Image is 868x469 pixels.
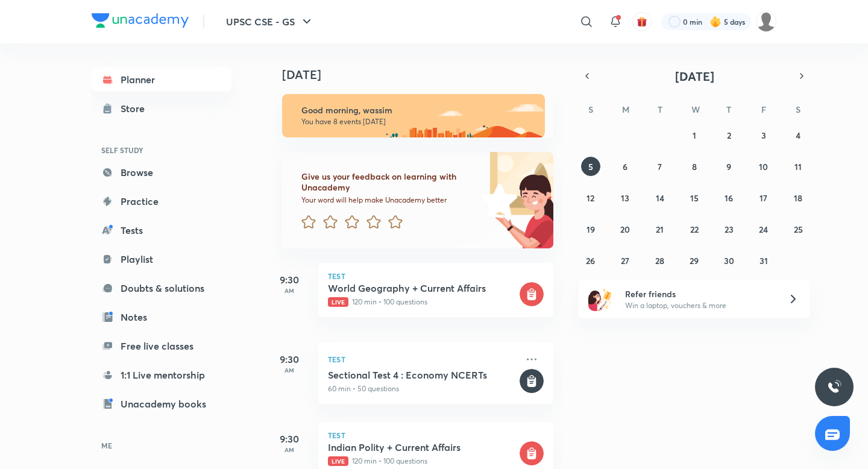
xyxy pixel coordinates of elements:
[265,367,313,374] p: AM
[709,16,722,28] img: streak
[301,117,534,127] p: You have 8 events [DATE]
[301,105,534,116] h6: Good morning, wassim
[121,101,152,116] div: Store
[622,104,629,115] abbr: Monday
[724,255,734,266] abbr: October 30, 2025
[719,251,738,270] button: October 30, 2025
[621,192,629,204] abbr: October 13, 2025
[623,161,627,172] abbr: October 6, 2025
[788,125,808,145] button: October 4, 2025
[92,13,189,31] a: Company Logo
[759,161,768,172] abbr: October 10, 2025
[621,255,629,266] abbr: October 27, 2025
[92,13,189,28] img: Company Logo
[759,224,768,235] abbr: October 24, 2025
[328,383,517,394] p: 60 min • 50 questions
[761,130,766,141] abbr: October 3, 2025
[92,363,231,387] a: 1:1 Live mentorship
[301,171,477,193] h6: Give us your feedback on learning with Unacademy
[685,157,704,176] button: October 8, 2025
[328,441,517,453] h5: Indian Polity + Current Affairs
[265,352,313,367] h5: 9:30
[328,369,517,381] h5: Sectional Test 4 : Economy NCERTs
[581,157,600,176] button: October 5, 2025
[265,287,313,294] p: AM
[691,104,700,115] abbr: Wednesday
[685,251,704,270] button: October 29, 2025
[92,305,231,329] a: Notes
[685,125,704,145] button: October 1, 2025
[690,224,699,235] abbr: October 22, 2025
[581,251,600,270] button: October 26, 2025
[92,435,231,456] h6: ME
[328,432,544,439] p: Test
[754,251,773,270] button: October 31, 2025
[92,247,231,271] a: Playlist
[650,157,670,176] button: October 7, 2025
[328,456,348,466] span: Live
[796,104,800,115] abbr: Saturday
[92,334,231,358] a: Free live classes
[615,188,635,207] button: October 13, 2025
[92,96,231,121] a: Store
[301,195,477,205] p: Your word will help make Unacademy better
[265,446,313,453] p: AM
[761,104,766,115] abbr: Friday
[92,140,231,160] h6: SELF STUDY
[754,219,773,239] button: October 24, 2025
[615,251,635,270] button: October 27, 2025
[265,432,313,446] h5: 9:30
[675,68,714,84] span: [DATE]
[656,192,664,204] abbr: October 14, 2025
[581,219,600,239] button: October 19, 2025
[658,104,662,115] abbr: Tuesday
[92,392,231,416] a: Unacademy books
[632,12,652,31] button: avatar
[788,188,808,207] button: October 18, 2025
[756,11,776,32] img: wassim
[726,161,731,172] abbr: October 9, 2025
[588,287,612,311] img: referral
[788,157,808,176] button: October 11, 2025
[754,125,773,145] button: October 3, 2025
[581,188,600,207] button: October 12, 2025
[788,219,808,239] button: October 25, 2025
[328,352,517,367] p: Test
[328,272,544,280] p: Test
[759,255,768,266] abbr: October 31, 2025
[690,192,699,204] abbr: October 15, 2025
[265,272,313,287] h5: 9:30
[693,130,696,141] abbr: October 1, 2025
[92,189,231,213] a: Practice
[719,125,738,145] button: October 2, 2025
[685,188,704,207] button: October 15, 2025
[596,68,793,84] button: [DATE]
[759,192,767,204] abbr: October 17, 2025
[656,224,664,235] abbr: October 21, 2025
[588,161,593,172] abbr: October 5, 2025
[615,219,635,239] button: October 20, 2025
[615,157,635,176] button: October 6, 2025
[796,130,800,141] abbr: October 4, 2025
[328,282,517,294] h5: World Geography + Current Affairs
[726,104,731,115] abbr: Thursday
[587,192,594,204] abbr: October 12, 2025
[685,219,704,239] button: October 22, 2025
[637,16,647,27] img: avatar
[650,188,670,207] button: October 14, 2025
[655,255,664,266] abbr: October 28, 2025
[719,157,738,176] button: October 9, 2025
[282,94,545,137] img: morning
[328,456,517,467] p: 120 min • 100 questions
[620,224,630,235] abbr: October 20, 2025
[92,218,231,242] a: Tests
[219,10,321,34] button: UPSC CSE - GS
[328,297,348,307] span: Live
[588,104,593,115] abbr: Sunday
[719,188,738,207] button: October 16, 2025
[650,219,670,239] button: October 21, 2025
[754,157,773,176] button: October 10, 2025
[441,152,553,248] img: feedback_image
[727,130,731,141] abbr: October 2, 2025
[754,188,773,207] button: October 17, 2025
